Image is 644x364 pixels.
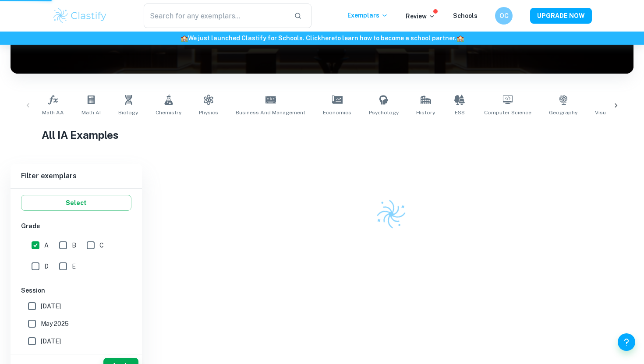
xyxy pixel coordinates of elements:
span: Math AA [42,109,64,117]
button: Help and Feedback [618,333,635,351]
a: Schools [453,12,478,19]
span: Business and Management [236,109,305,117]
span: E [72,262,76,271]
input: Search for any exemplars... [144,4,287,28]
span: Chemistry [156,109,181,117]
h6: Filter exemplars [11,164,142,188]
span: A [44,240,49,250]
span: 🏫 [180,35,188,42]
button: UPGRADE NOW [530,8,592,24]
button: OC [495,7,513,25]
img: Clastify logo [52,7,108,25]
span: [DATE] [41,301,61,311]
span: History [416,109,435,117]
span: May 2025 [41,319,69,329]
h6: We just launched Clastify for Schools. Click to learn how to become a school partner. [2,33,642,43]
span: Computer Science [484,109,531,117]
h6: Grade [21,221,131,231]
span: Geography [549,109,577,117]
span: D [44,262,49,271]
span: Economics [323,109,351,117]
span: C [99,240,104,250]
h6: Session [21,286,131,295]
span: 🏫 [456,35,464,42]
p: Exemplars [347,11,388,20]
span: B [72,240,76,250]
span: Math AI [81,109,101,117]
span: [DATE] [41,336,61,346]
span: Physics [199,109,218,117]
a: here [321,35,335,42]
span: ESS [455,109,465,117]
h1: All IA Examples [42,127,602,143]
img: Clastify logo [373,196,409,232]
h6: OC [499,11,509,21]
button: Select [21,195,131,211]
span: Biology [118,109,138,117]
p: Review [406,11,435,21]
span: Psychology [369,109,399,117]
